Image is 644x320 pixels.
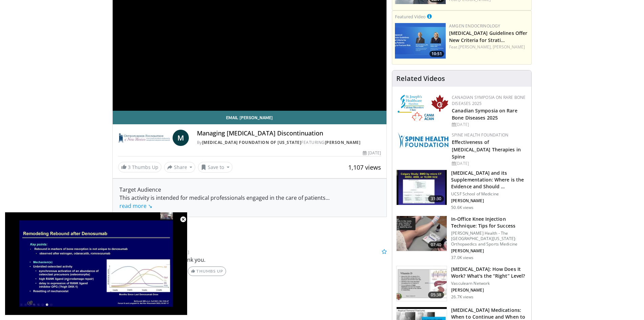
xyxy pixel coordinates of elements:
span: 10:51 [429,51,444,57]
div: Target Audience This activity is intended for medical professionals engaged in the care of patients [119,186,380,210]
p: Very informative. Thank you. [133,256,387,264]
a: Effectiveness of [MEDICAL_DATA] Therapies in Spine [452,139,521,159]
div: [DATE] [452,161,526,167]
span: 05:38 [428,292,444,298]
h3: [MEDICAL_DATA] and its Supplementation: Where is the Evidence and Should … [451,170,527,190]
p: [PERSON_NAME] [451,248,527,254]
p: UCSF School of Medicine [451,191,527,197]
img: 8daf03b8-df50-44bc-88e2-7c154046af55.150x105_q85_crop-smart_upscale.jpg [397,266,447,301]
p: [PERSON_NAME] Health - The [GEOGRAPHIC_DATA][US_STATE]: Orthopaedics and Sports Medicine [451,231,527,247]
button: Close [176,212,190,227]
img: 4bb25b40-905e-443e-8e37-83f056f6e86e.150x105_q85_crop-smart_upscale.jpg [397,170,447,205]
img: 7b525459-078d-43af-84f9-5c25155c8fbb.png.150x105_q85_crop-smart_upscale.jpg [395,23,446,59]
div: By FEATURING [197,140,381,146]
span: Comments 1 [112,233,387,242]
a: [MEDICAL_DATA] Guidelines Offer New Criteria for Strati… [449,30,527,43]
span: 31:30 [428,195,444,202]
a: Canadian Symposia on Rare Bone Diseases 2025 [452,94,526,106]
a: M [173,130,189,146]
div: [DATE] [363,150,381,156]
h4: Related Videos [396,74,445,83]
p: 37.0K views [451,255,473,260]
a: [PERSON_NAME] [493,44,525,50]
a: [MEDICAL_DATA] Foundation of [US_STATE] [202,140,302,145]
img: 57d53db2-a1b3-4664-83ec-6a5e32e5a601.png.150x105_q85_autocrop_double_scale_upscale_version-0.2.jpg [398,132,448,148]
p: 26.7K views [451,294,473,300]
a: Spine Health Foundation [452,132,508,138]
button: Share [164,162,196,173]
div: [DATE] [452,122,526,128]
a: Canadian Symposia on Rare Bone Diseases 2025 [452,107,517,121]
a: 07:40 In-Office Knee Injection Technique: Tips for Success [PERSON_NAME] Health - The [GEOGRAPHIC... [396,216,527,260]
a: Thumbs Up [188,266,226,276]
p: [PERSON_NAME] [451,287,527,293]
button: Save to [198,162,232,173]
span: ... [119,194,330,210]
p: Vasculearn Network [451,281,527,286]
p: 50.6K views [451,205,473,210]
h4: Managing [MEDICAL_DATA] Discontinuation [197,130,381,137]
small: [DATE] [176,249,189,255]
a: 31:30 [MEDICAL_DATA] and its Supplementation: Where is the Evidence and Should … UCSF School of M... [396,170,527,210]
a: 05:38 [MEDICAL_DATA]: How Does It Work? What's the “Right” Level? Vasculearn Network [PERSON_NAME... [396,266,527,302]
span: 3 [128,164,131,170]
a: [PERSON_NAME] [325,140,361,145]
small: Featured Video [395,14,426,20]
h3: In-Office Knee Injection Technique: Tips for Success [451,216,527,229]
p: [PERSON_NAME] [451,198,527,204]
img: 59b7dea3-8883-45d6-a110-d30c6cb0f321.png.150x105_q85_autocrop_double_scale_upscale_version-0.2.png [398,94,448,122]
a: 10:51 [395,23,446,59]
a: read more ↘ [119,202,152,210]
video-js: Video Player [5,212,187,315]
a: Email [PERSON_NAME] [113,111,387,124]
a: Amgen Endocrinology [449,23,500,29]
img: 9b54ede4-9724-435c-a780-8950048db540.150x105_q85_crop-smart_upscale.jpg [397,216,447,251]
a: 3 Thumbs Up [118,162,161,172]
div: Feat. [449,44,529,50]
span: 1,107 views [348,163,381,171]
a: [PERSON_NAME], [459,44,492,50]
span: 07:40 [428,241,444,248]
h3: [MEDICAL_DATA]: How Does It Work? What's the “Right” Level? [451,266,527,279]
img: Osteoporosis Foundation of New Mexico [118,130,170,146]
